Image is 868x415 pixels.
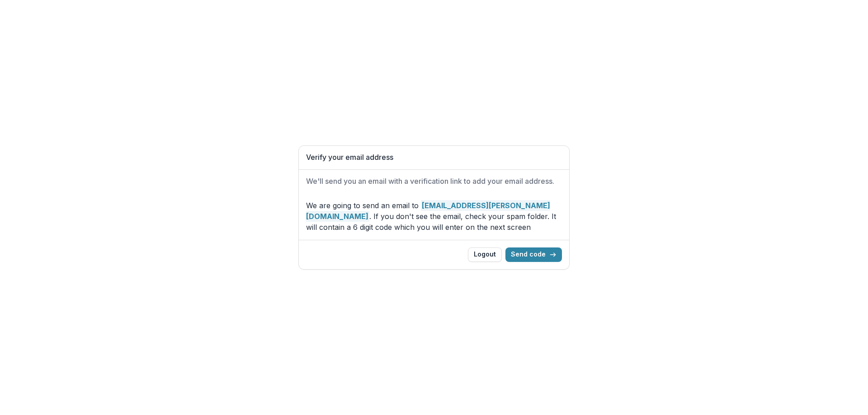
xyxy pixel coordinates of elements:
h1: Verify your email address [306,153,562,162]
h2: We'll send you an email with a verification link to add your email address. [306,177,562,186]
button: Logout [468,247,502,262]
strong: [EMAIL_ADDRESS][PERSON_NAME][DOMAIN_NAME] [306,200,550,222]
p: We are going to send an email to . If you don't see the email, check your spam folder. It will co... [306,200,562,233]
button: Send code [505,247,562,262]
